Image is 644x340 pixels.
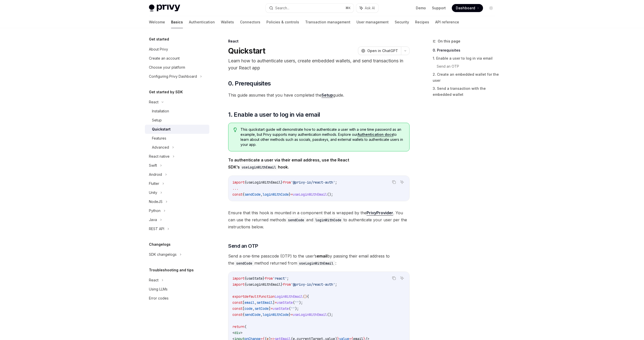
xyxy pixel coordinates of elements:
span: This guide assumes that you have completed the guide. [228,92,410,99]
span: ( [245,324,247,329]
span: sendCode [245,192,261,197]
span: code [245,306,253,311]
a: API reference [435,16,459,28]
div: REST API [149,226,164,232]
div: React [149,99,158,105]
a: Support [432,6,446,11]
span: Ensure that this hook is mounted in a component that is wrapped by the . You can use the returned... [228,209,410,230]
div: Android [149,172,162,178]
span: = [291,192,293,197]
code: sendCode [234,261,254,266]
div: SDK changelogs [149,251,177,258]
a: Security [395,16,409,28]
span: loginWithCode [263,312,289,317]
span: = [275,300,277,305]
span: setEmail [257,300,273,305]
a: Authentication [189,16,215,28]
div: Quickstart [152,126,171,132]
span: Send an OTP [228,242,258,249]
span: ); [299,300,303,305]
code: useLoginWithEmail [297,261,335,266]
span: , [261,192,263,197]
a: Demo [416,6,426,11]
div: Installation [152,108,169,114]
code: loginWithCode [313,217,343,223]
span: from [283,282,291,287]
div: NodeJS [149,199,163,205]
button: Copy the contents from the code block [391,179,397,185]
a: Error codes [145,294,209,303]
span: } [263,276,265,281]
span: return [232,324,245,329]
div: Python [149,208,160,214]
span: { [243,312,245,317]
button: Open in ChatGPT [358,47,401,55]
a: Policies & controls [266,16,299,28]
span: ; [287,276,289,281]
span: ; [335,282,337,287]
span: } [281,282,283,287]
strong: To authenticate a user via their email address, use the React SDK’s hook. [228,157,349,169]
a: Dashboard [452,4,483,12]
span: loginWithCode [263,192,289,197]
span: , [261,312,263,317]
span: Send a one-time passcode (OTP) to the user’s by passing their email address to the method returne... [228,252,410,267]
span: from [283,180,291,185]
a: User management [356,16,389,28]
div: Search... [275,5,289,11]
a: Transaction management [305,16,350,28]
span: useState [277,300,293,305]
button: Toggle dark mode [487,4,495,12]
div: Using LLMs [149,286,168,292]
span: import [232,276,245,281]
span: useLoginWithEmail [247,180,281,185]
svg: Tip [233,127,237,132]
div: Choose your platform [149,64,185,70]
a: Basics [171,16,183,28]
span: } [289,312,291,317]
button: Ask AI [399,179,405,185]
a: Setup [321,93,333,98]
h5: Changelogs [149,241,171,247]
a: Connectors [240,16,260,28]
span: 0. Prerequisites [228,79,271,88]
span: useState [247,276,263,281]
span: { [307,294,309,299]
span: (); [327,192,333,197]
span: , [255,300,257,305]
a: 2. Create an embedded wallet for the user [433,70,499,84]
a: 0. Prerequisites [433,46,499,54]
div: Create an account [149,55,180,61]
div: Flutter [149,181,159,187]
a: Authentication docs [357,132,393,137]
a: PrivyProvider [367,210,393,216]
a: Send an OTP [437,62,499,70]
span: ); [295,306,299,311]
span: const [232,300,243,305]
code: sendCode [286,217,306,223]
a: Features [145,134,209,143]
span: '' [291,306,295,311]
a: Installation [145,107,209,116]
button: Search...⌘K [266,4,354,13]
span: default [245,294,259,299]
p: Learn how to authenticate users, create embedded wallets, and send transactions in your React app [228,57,410,71]
a: Create an account [145,54,209,63]
span: { [243,192,245,197]
span: useState [273,306,289,311]
span: import [232,282,245,287]
div: Swift [149,162,157,168]
div: Configuring Privy Dashboard [149,73,197,79]
span: ] [269,306,271,311]
span: setCode [255,306,269,311]
span: This quickstart guide will demonstrate how to authenticate a user with a one time password as an ... [240,127,404,147]
a: 1. Enable a user to log in via email [433,54,499,62]
span: sendCode [245,312,261,317]
span: Ask AI [365,6,375,11]
div: React [149,277,158,283]
h5: Troubleshooting and tips [149,267,194,273]
button: Ask AI [399,275,405,281]
a: Quickstart [145,125,209,134]
span: [ [243,306,245,311]
span: LoginWithEmail [275,294,303,299]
